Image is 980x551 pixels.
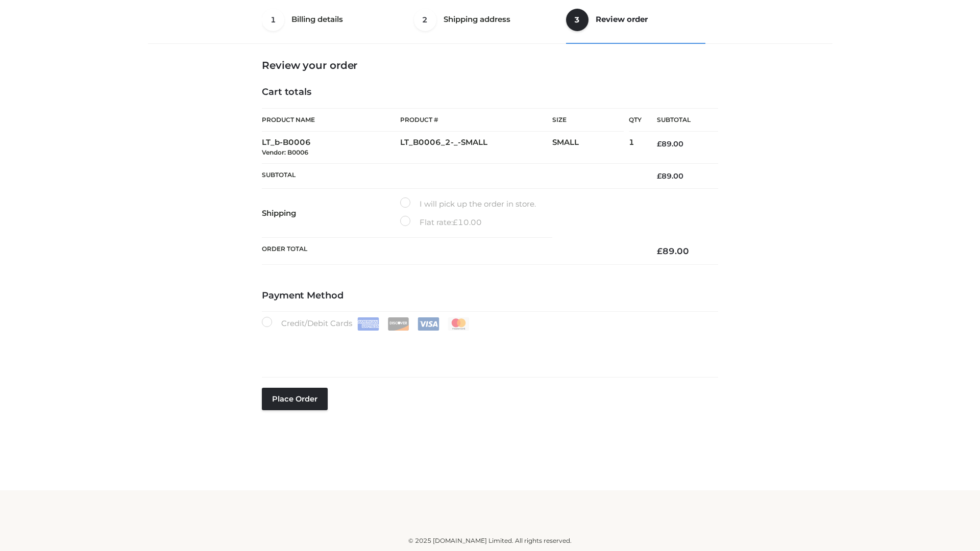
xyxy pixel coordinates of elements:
iframe: Secure payment input frame [260,329,716,366]
td: 1 [629,132,642,164]
img: Discover [387,317,409,331]
td: SMALL [552,132,629,164]
bdi: 89.00 [657,246,689,256]
bdi: 89.00 [657,171,683,181]
bdi: 89.00 [657,139,683,148]
th: Shipping [262,189,400,238]
td: LT_b-B0006 [262,132,400,164]
img: Amex [357,317,379,331]
span: £ [657,171,661,181]
th: Order Total [262,238,642,265]
h4: Cart totals [262,87,718,98]
th: Size [552,109,624,132]
th: Product # [400,108,552,132]
th: Subtotal [262,163,642,188]
label: Credit/Debit Cards [262,317,471,331]
label: I will pick up the order in store. [400,197,536,211]
th: Qty [629,108,642,132]
span: £ [453,217,458,227]
small: Vendor: B0006 [262,148,308,156]
img: Mastercard [448,317,470,331]
h4: Payment Method [262,290,718,302]
span: £ [657,246,663,256]
button: Place order [262,388,328,410]
h3: Review your order [262,59,718,71]
td: LT_B0006_2-_-SMALL [400,132,552,164]
th: Product Name [262,108,400,132]
bdi: 10.00 [453,217,482,227]
th: Subtotal [642,109,718,132]
span: £ [657,139,661,148]
img: Visa [418,317,439,331]
label: Flat rate: [400,216,482,229]
div: © 2025 [DOMAIN_NAME] Limited. All rights reserved. [152,536,828,546]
